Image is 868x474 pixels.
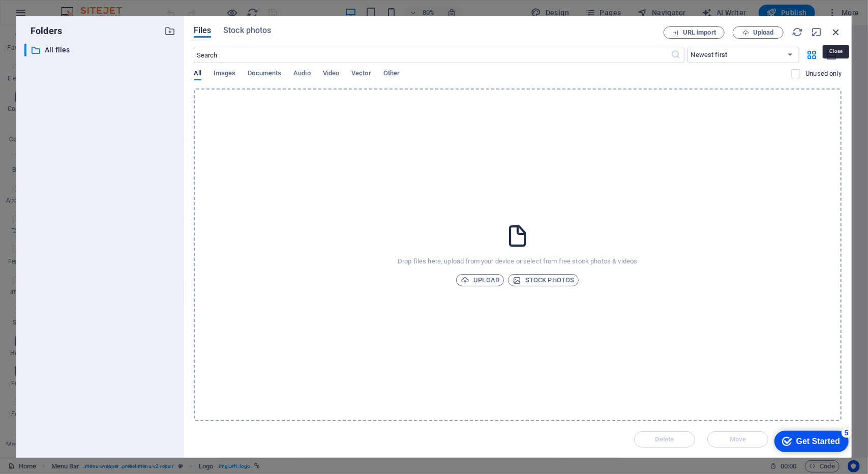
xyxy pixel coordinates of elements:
span: Documents [248,67,281,81]
i: Minimize [811,26,822,38]
p: Folders [24,24,62,38]
span: Vector [351,67,371,81]
div: ​ [24,44,26,56]
button: Upload [456,274,504,286]
input: Search [194,47,671,63]
span: All [194,67,201,81]
span: Audio [293,67,310,81]
span: Images [214,67,236,81]
i: Create new folder [164,25,175,37]
span: Files [194,24,212,37]
i: Reload [792,26,803,38]
button: Upload [733,26,784,39]
span: Stock photos [513,274,574,286]
span: Stock photos [223,24,271,37]
span: Upload [461,274,499,286]
span: URL import [683,29,716,36]
button: URL import [664,26,725,39]
div: Get Started [30,11,74,20]
p: Displays only files that are not in use on the website. Files added during this session can still... [805,69,842,78]
span: Other [383,67,400,81]
div: Get Started 5 items remaining, 0% complete [8,5,82,26]
span: Upload [753,29,774,36]
p: All files [45,44,157,56]
span: Video [323,67,339,81]
p: Drop files here, upload from your device or select from free stock photos & videos [398,257,637,266]
button: Stock photos [508,274,579,286]
div: 5 [75,2,85,12]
